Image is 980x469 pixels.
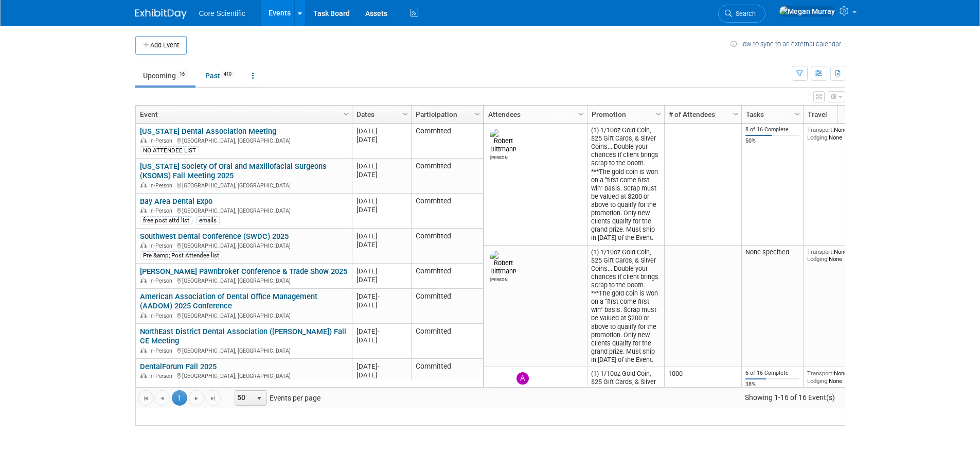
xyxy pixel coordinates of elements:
a: Go to the previous page [154,390,170,406]
span: Go to the next page [192,394,201,403]
span: - [378,362,380,370]
a: [PERSON_NAME] Pawnbroker Conference & Trade Show 2025 [140,267,347,276]
div: [GEOGRAPHIC_DATA], [GEOGRAPHIC_DATA] [140,276,347,285]
div: [DATE] [357,135,406,144]
a: Column Settings [472,106,483,121]
div: 50% [745,137,799,145]
span: Transport: [807,126,834,133]
span: In-Person [149,348,175,354]
span: - [378,267,380,275]
span: Lodging: [807,377,829,385]
span: Search [732,10,756,18]
div: Pre &amp; Post Attendee list [140,251,222,259]
a: Search [718,5,765,23]
img: In-Person Event [140,373,147,378]
a: Column Settings [341,106,352,121]
div: [DATE] [357,275,406,284]
span: Column Settings [654,110,663,118]
span: In-Person [149,277,175,284]
a: # of Attendees [669,106,735,123]
td: Committed [411,359,483,384]
span: - [378,197,380,205]
span: - [378,232,380,240]
div: 8 of 16 Complete [745,126,799,133]
span: Transport: [807,370,834,377]
a: Tasks [746,106,796,123]
div: [DATE] [357,336,406,344]
img: Megan Murray [779,6,835,17]
a: Travel [808,106,879,123]
div: [GEOGRAPHIC_DATA], [GEOGRAPHIC_DATA] [140,346,347,355]
span: In-Person [149,312,175,319]
span: 16 [176,71,188,78]
span: Column Settings [793,110,801,118]
span: In-Person [149,373,175,379]
img: In-Person Event [140,137,147,143]
div: [DATE] [357,292,406,301]
a: Go to the first page [138,390,153,406]
div: [GEOGRAPHIC_DATA], [GEOGRAPHIC_DATA] [140,181,347,189]
a: Column Settings [653,106,664,121]
a: NorthEast District Dental Association ([PERSON_NAME]) Fall CE Meeting [140,327,346,346]
span: select [255,394,263,403]
span: 50 [235,391,253,405]
a: Bay Area Dental Expo [140,197,212,206]
div: James Belshe [490,385,508,391]
div: [DATE] [357,205,406,214]
span: Column Settings [732,110,740,118]
td: Committed [411,194,483,229]
span: Transport: [807,248,834,255]
div: None specified [745,248,799,256]
span: - [378,292,380,300]
td: Committed [411,264,483,289]
div: [DATE] [357,197,406,205]
span: Column Settings [577,110,585,118]
td: Committed [411,324,483,359]
div: [DATE] [357,371,406,379]
span: Column Settings [342,110,350,118]
img: Robert Dittmann [490,251,516,275]
img: In-Person Event [140,277,147,283]
div: [DATE] [357,170,406,179]
div: [DATE] [357,162,406,170]
img: In-Person Event [140,312,147,318]
a: Go to the next page [189,390,204,406]
div: NO ATTENDEE LIST [140,146,199,154]
a: DentalForum Fall 2025 [140,362,217,371]
div: 38% [745,381,799,388]
td: (1) 1/10oz Gold Coin, $25 Gift Cards, & Silver Coins... Double your chances if client brings scra... [587,124,664,246]
span: In-Person [149,137,175,144]
span: Column Settings [473,110,482,118]
div: Abbigail Belshe [513,385,531,391]
a: Go to the last page [205,390,221,406]
div: Robert Dittmann [490,275,508,282]
span: Column Settings [401,110,409,118]
td: Committed [411,229,483,264]
td: Committed [411,289,483,324]
a: Past410 [198,66,242,85]
span: - [378,162,380,170]
span: Go to the first page [141,394,150,403]
span: 410 [221,71,235,78]
div: [DATE] [357,232,406,240]
a: [US_STATE] Dental Association Meeting [140,127,276,136]
a: American Association of Dental Office Management (AADOM) 2025 Conference [140,292,317,311]
a: Column Settings [792,106,803,121]
div: [GEOGRAPHIC_DATA], [GEOGRAPHIC_DATA] [140,206,347,215]
a: Column Settings [400,106,411,121]
div: [DATE] [357,327,406,336]
img: In-Person Event [140,207,147,213]
a: How to sync to an external calendar... [730,40,845,48]
span: In-Person [149,182,175,189]
div: emails [196,216,220,224]
div: [GEOGRAPHIC_DATA], [GEOGRAPHIC_DATA] [140,136,347,145]
a: Attendees [488,106,580,123]
img: Abbigail Belshe [516,372,529,385]
img: In-Person Event [140,242,147,248]
div: 6 of 16 Complete [745,370,799,377]
div: None None [807,126,881,141]
a: [US_STATE] Society Of Oral and Maxillofacial Surgeons (KSOMS) Fall Meeting 2025 [140,162,327,181]
a: Southwest Dental Conference (SWDC) 2025 [140,232,289,241]
div: Robert Dittmann [490,153,508,160]
img: James Belshe [493,372,506,385]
